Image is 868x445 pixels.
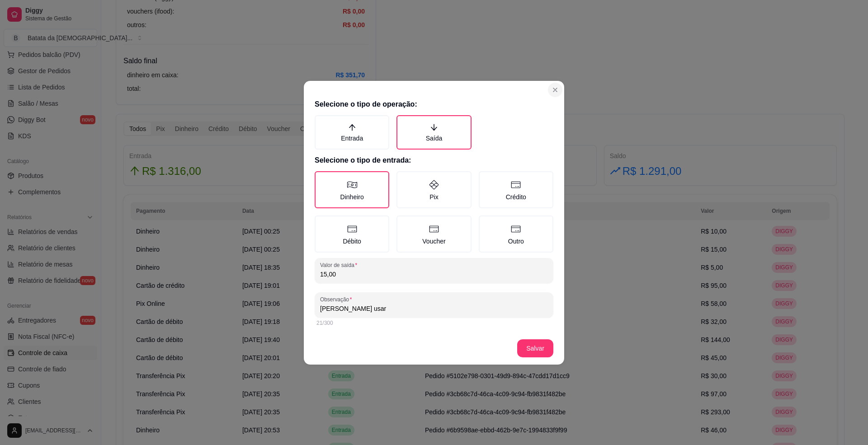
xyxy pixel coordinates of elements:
[479,215,553,253] label: Outro
[548,83,562,97] button: Close
[396,215,471,253] label: Voucher
[320,304,548,313] input: Observação
[315,215,389,253] label: Débito
[396,115,471,150] label: Saída
[479,171,553,208] label: Crédito
[315,155,553,166] h2: Selecione o tipo de entrada:
[517,339,553,357] button: Salvar
[320,270,548,279] input: Valor de saída
[348,123,356,131] span: arrow-up
[320,295,355,303] label: Observação
[315,115,389,150] label: Entrada
[396,171,471,208] label: Pix
[320,261,360,269] label: Valor de saída
[315,171,389,208] label: Dinheiro
[316,319,552,327] div: 21/300
[430,123,438,131] span: arrow-down
[315,99,553,110] h2: Selecione o tipo de operação:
